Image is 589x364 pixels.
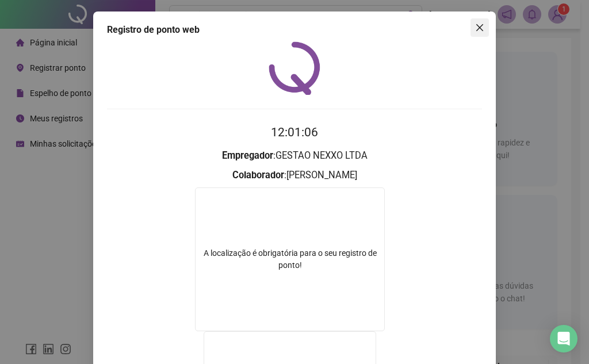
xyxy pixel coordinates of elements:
[471,18,489,37] button: Close
[550,325,577,352] div: Open Intercom Messenger
[107,148,482,163] h3: : GESTAO NEXXO LTDA
[232,170,284,181] strong: Colaborador
[196,247,384,271] div: A localização é obrigatória para o seu registro de ponto!
[269,41,320,95] img: QRPoint
[475,23,484,32] span: close
[107,168,482,183] h3: : [PERSON_NAME]
[271,125,318,139] time: 12:01:06
[222,150,273,161] strong: Empregador
[107,23,482,37] div: Registro de ponto web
